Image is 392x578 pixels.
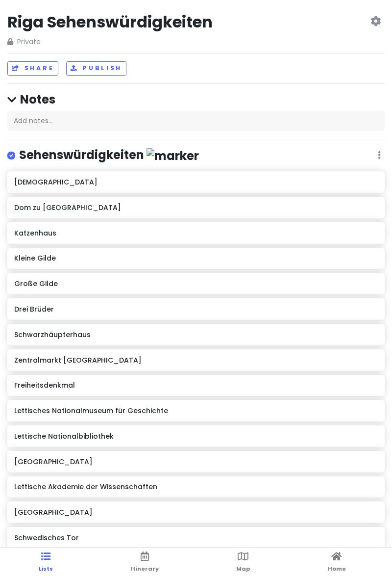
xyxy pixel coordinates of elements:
h6: Zentralmarkt [GEOGRAPHIC_DATA] [14,356,377,365]
h6: [DEMOGRAPHIC_DATA] [14,178,377,186]
h2: Riga Sehenswürdigkeiten [7,12,213,32]
img: marker [147,148,199,163]
h6: Schwarzhäupterhaus [14,330,377,339]
a: Map [236,548,250,578]
h6: Schwedisches Tor [14,533,377,542]
h6: Lettisches Nationalmuseum für Geschichte [14,406,377,415]
h6: Drei Brüder [14,305,377,314]
span: Map [236,565,250,573]
a: Home [328,548,346,578]
h6: Lettische Nationalbibliothek [14,432,377,441]
h4: Notes [7,92,385,107]
h6: Kleine Gilde [14,254,377,263]
span: Lists [39,565,53,573]
div: Add notes... [7,111,385,131]
span: Itinerary [131,565,159,573]
h6: [GEOGRAPHIC_DATA] [14,457,377,466]
span: Private [7,36,213,47]
h4: Sehenswürdigkeiten [19,147,199,163]
span: Home [328,565,346,573]
h6: Große Gilde [14,279,377,288]
h6: Lettische Akademie der Wissenschaften [14,482,377,491]
h6: [GEOGRAPHIC_DATA] [14,508,377,517]
h6: Freiheitsdenkmal [14,381,377,390]
a: Lists [39,548,53,578]
h6: Dom zu [GEOGRAPHIC_DATA] [14,203,377,212]
h6: Katzenhaus [14,229,377,237]
button: Publish [66,61,126,76]
button: Share [7,61,58,76]
a: Itinerary [131,548,159,578]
